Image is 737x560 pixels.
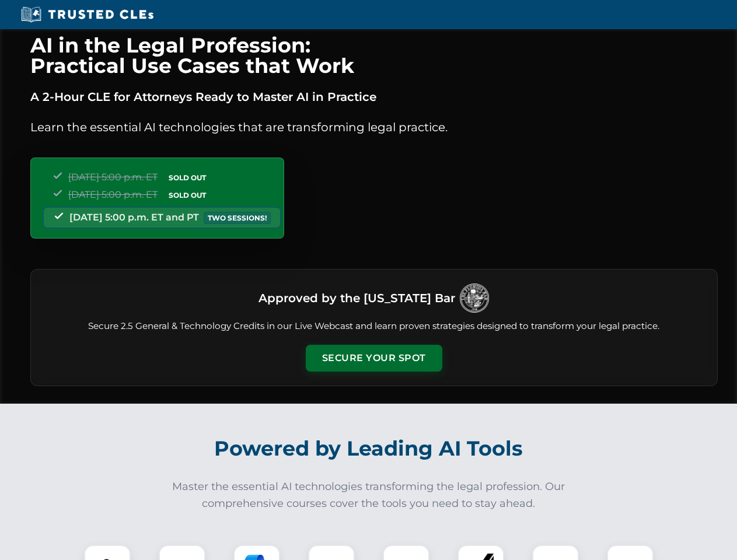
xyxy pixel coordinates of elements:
span: [DATE] 5:00 p.m. ET [68,171,158,183]
span: SOLD OUT [165,189,210,201]
h2: Powered by Leading AI Tools [46,428,692,469]
p: Secure 2.5 General & Technology Credits in our Live Webcast and learn proven strategies designed ... [45,320,703,333]
p: Master the essential AI technologies transforming the legal profession. Our comprehensive courses... [165,478,573,512]
p: Learn the essential AI technologies that are transforming legal practice. [30,118,718,136]
h1: AI in the Legal Profession: Practical Use Cases that Work [30,35,718,76]
span: [DATE] 5:00 p.m. ET [68,189,158,200]
span: SOLD OUT [165,171,210,184]
p: A 2-Hour CLE for Attorneys Ready to Master AI in Practice [30,87,718,106]
img: Trusted CLEs [18,6,157,23]
img: Logo [460,283,489,313]
h3: Approved by the [US_STATE] Bar [259,288,455,309]
button: Secure Your Spot [306,345,442,372]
